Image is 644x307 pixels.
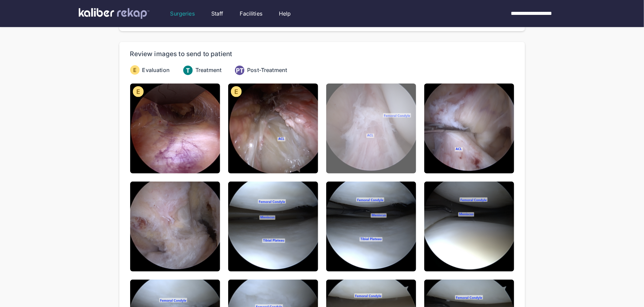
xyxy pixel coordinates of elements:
[424,84,514,173] img: Smith_Carlos_68886_KneeArthroscopy_2025-08-12-060524_Dr.LyndonGross__Still_004.jpg
[130,182,220,271] img: Smith_Carlos_68886_KneeArthroscopy_2025-08-12-060524_Dr.LyndonGross__Still_005.jpg
[231,86,242,97] img: evaluation-icon.135c065c.svg
[424,182,514,271] img: Smith_Carlos_68886_KneeArthroscopy_2025-08-12-060524_Dr.LyndonGross__Still_008.jpg
[211,9,223,18] a: Staff
[326,182,416,271] img: Smith_Carlos_68886_KneeArthroscopy_2025-08-12-060524_Dr.LyndonGross__Still_007.jpg
[326,84,416,173] img: Smith_Carlos_68886_KneeArthroscopy_2025-08-12-060524_Dr.LyndonGross__Still_003.jpg
[130,50,232,58] div: Review images to send to patient
[279,9,291,18] a: Help
[195,66,221,74] span: Treatment
[240,9,263,18] a: Facilities
[79,8,149,19] img: kaliber labs logo
[170,9,195,18] a: Surgeries
[142,66,170,74] span: Evaluation
[133,86,144,97] img: evaluation-icon.135c065c.svg
[247,66,287,74] span: Post-Treatment
[228,84,318,173] img: Smith_Carlos_68886_KneeArthroscopy_2025-08-12-060524_Dr.LyndonGross__Still_002.jpg
[130,84,220,173] img: Smith_Carlos_68886_KneeArthroscopy_2025-08-12-060524_Dr.LyndonGross__Still_001.jpg
[228,182,318,271] img: Smith_Carlos_68886_KneeArthroscopy_2025-08-12-060524_Dr.LyndonGross__Still_006.jpg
